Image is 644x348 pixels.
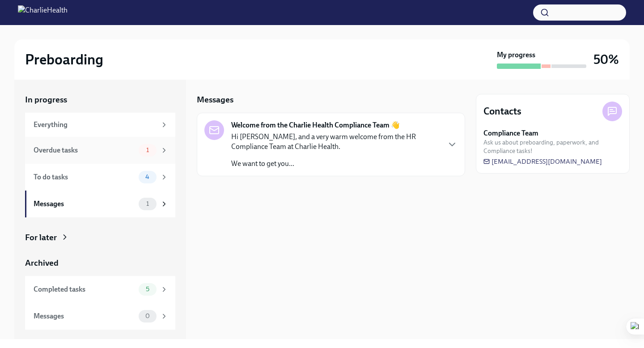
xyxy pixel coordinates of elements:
div: Messages [34,311,135,321]
a: To do tasks4 [25,164,175,191]
p: We want to get you... [231,159,440,169]
a: Overdue tasks1 [25,137,175,164]
img: CharlieHealth [18,5,68,20]
div: Overdue tasks [34,145,135,155]
span: Ask us about preboarding, paperwork, and Compliance tasks! [483,138,622,155]
div: To do tasks [34,172,135,182]
div: Everything [34,120,157,130]
span: 0 [140,313,155,319]
a: Everything [25,113,175,137]
a: Messages1 [25,191,175,217]
a: Completed tasks5 [25,276,175,303]
a: In progress [25,94,175,106]
span: 1 [141,147,154,153]
h2: Preboarding [25,51,103,68]
strong: My progress [497,50,535,60]
span: 1 [141,200,154,207]
h4: Contacts [483,105,521,118]
h5: Messages [197,94,233,106]
a: Messages0 [25,303,175,330]
div: Completed tasks [34,284,135,294]
strong: Compliance Team [483,128,538,138]
div: For later [25,232,57,243]
a: Archived [25,257,175,269]
a: For later [25,232,175,243]
h3: 50% [593,51,619,68]
strong: Welcome from the Charlie Health Compliance Team 👋 [231,120,400,130]
span: 5 [140,286,155,293]
div: Messages [34,199,135,209]
span: 4 [140,174,155,180]
p: Hi [PERSON_NAME], and a very warm welcome from the HR Compliance Team at Charlie Health. [231,132,440,152]
a: [EMAIL_ADDRESS][DOMAIN_NAME] [483,157,602,166]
